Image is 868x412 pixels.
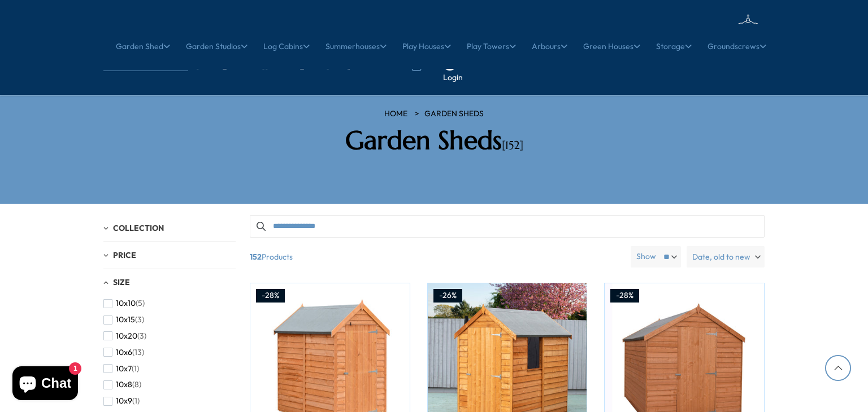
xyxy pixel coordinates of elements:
a: Garden Shed [116,32,170,60]
a: Play Houses [402,32,451,60]
span: 10x8 [116,380,132,389]
a: Groundscrews [708,32,766,60]
span: Date, old to new [692,246,750,268]
button: 10x20 [103,328,146,344]
span: Size [113,277,130,287]
input: Search products [250,215,765,238]
inbox-online-store-chat: Shopify online store chat [9,366,81,403]
span: (5) [136,299,145,308]
span: Collection [113,223,164,233]
a: 01406307230 [342,62,400,69]
span: (3) [135,315,144,325]
a: Login [443,72,463,84]
a: Garden Studios [186,32,248,60]
span: Price [113,250,136,260]
span: 10x6 [116,348,132,357]
span: (8) [132,380,141,389]
a: Storage [656,32,692,60]
b: 152 [250,246,262,268]
span: Products [245,246,626,268]
span: 10x7 [116,364,132,374]
button: 10x10 [103,295,145,312]
span: (1) [132,396,140,406]
div: -28% [256,289,285,303]
a: [EMAIL_ADDRESS][DOMAIN_NAME] [188,62,329,69]
span: 10x15 [116,315,135,325]
a: Log Cabins [263,32,310,60]
div: -26% [433,289,462,303]
button: 10x7 [103,361,139,377]
span: 10x20 [116,331,137,341]
a: Garden Sheds [424,108,484,120]
span: (3) [137,331,146,341]
div: -28% [610,289,639,303]
img: logo [685,11,765,48]
span: 10x10 [116,299,136,308]
span: [152] [502,138,523,152]
label: Show [636,251,656,262]
a: Green Houses [583,32,640,60]
a: Arbours [532,32,567,60]
span: 10x9 [116,396,132,406]
a: HOME [384,108,407,120]
span: (13) [132,348,144,357]
a: Summerhouses [325,32,387,60]
span: (1) [132,364,139,374]
button: 10x6 [103,344,144,361]
label: Date, old to new [687,246,765,268]
button: 10x8 [103,376,141,393]
button: 10x15 [103,312,144,328]
a: Play Towers [467,32,516,60]
h2: Garden Sheds [273,125,595,156]
button: 10x9 [103,393,140,409]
